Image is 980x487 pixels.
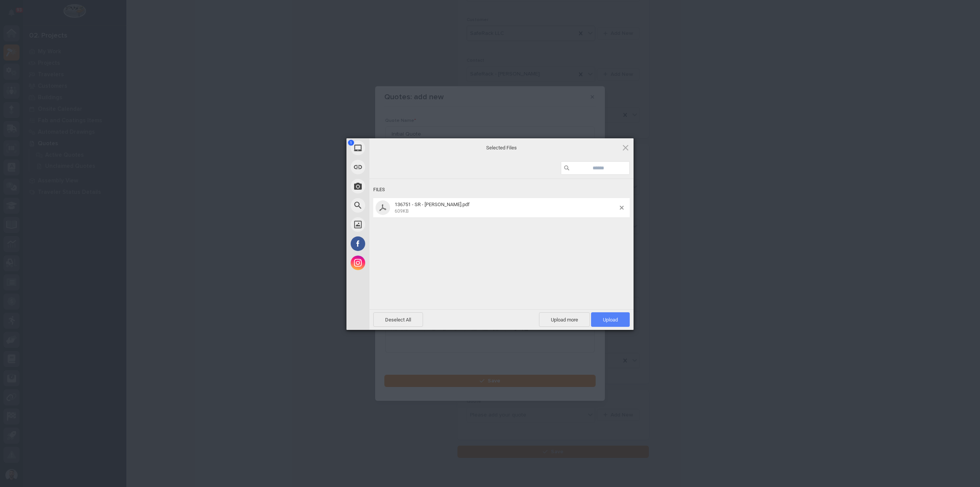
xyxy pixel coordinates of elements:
[348,140,354,146] span: 1
[603,317,618,323] span: Upload
[346,177,438,196] div: Take Photo
[425,144,578,151] span: Selected Files
[395,202,470,207] span: 136751 - SR - [PERSON_NAME].pdf
[373,312,423,327] span: Deselect All
[346,157,438,177] div: Link (URL)
[346,138,438,157] div: My Device
[539,312,590,327] span: Upload more
[346,253,438,272] div: Instagram
[346,196,438,215] div: Web Search
[373,183,630,197] div: Files
[392,202,620,214] span: 136751 - SR - Frank Colaruotolo.pdf
[346,215,438,234] div: Unsplash
[621,143,630,152] span: Click here or hit ESC to close picker
[395,208,408,214] span: 609KB
[591,312,630,327] span: Upload
[346,234,438,253] div: Facebook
